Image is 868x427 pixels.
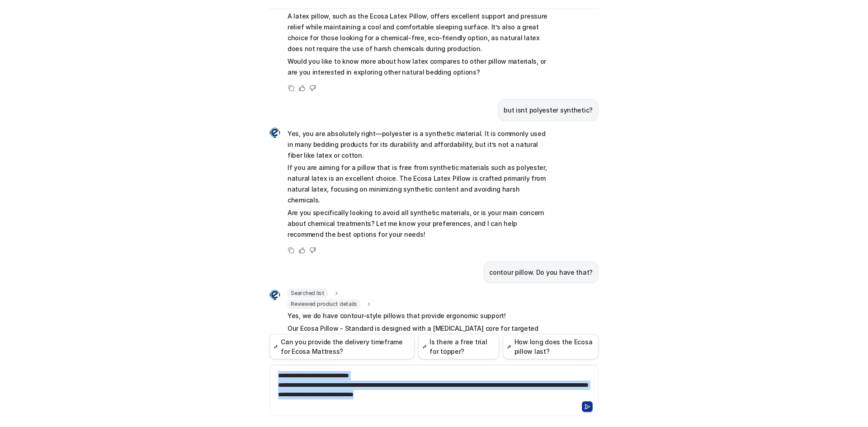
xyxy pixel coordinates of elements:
p: If you are aiming for a pillow that is free from synthetic materials such as polyester, natural l... [288,162,552,206]
p: Our Ecosa Pillow - Standard is designed with a [MEDICAL_DATA] core for targeted support and featu... [288,323,552,377]
span: Reviewed product details [288,300,360,309]
p: Are you specifically looking to avoid all synthetic materials, or is your main concern about chem... [288,207,552,240]
button: How long does the Ecosa pillow last? [503,334,599,359]
button: Can you provide the delivery timeframe for Ecosa Mattress? [269,334,415,359]
p: contour pillow. Do you have that? [489,267,593,278]
button: Is there a free trial for topper? [418,334,499,359]
span: Searched list [288,289,328,298]
img: Widget [269,127,280,138]
p: Yes, we do have contour-style pillows that provide ergonomic support! [288,310,552,321]
p: Yes, you are absolutely right—polyester is a synthetic material. It is commonly used in many bedd... [288,128,552,161]
p: but isnt polyester synthetic? [504,105,593,116]
p: A latex pillow, such as the Ecosa Latex Pillow, offers excellent support and pressure relief whil... [288,11,552,54]
p: Would you like to know more about how latex compares to other pillow materials, or are you intere... [288,56,552,78]
img: Widget [269,290,280,300]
